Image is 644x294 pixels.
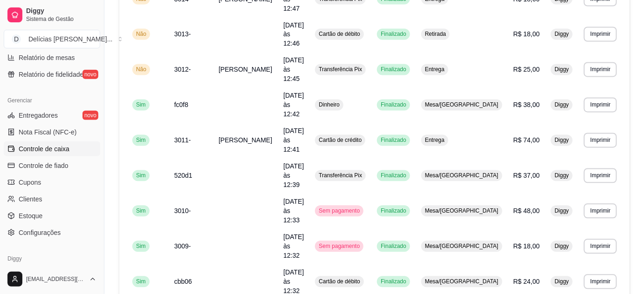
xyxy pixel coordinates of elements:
[423,278,500,286] span: Mesa/[GEOGRAPHIC_DATA]
[584,133,617,148] button: Imprimir
[553,207,571,215] span: Diggy
[283,57,304,83] span: [DATE] às 12:45
[584,168,617,183] button: Imprimir
[379,101,408,109] span: Finalizado
[174,31,191,38] span: 3013-
[174,137,191,144] span: 3011-
[423,207,500,215] span: Mesa/[GEOGRAPHIC_DATA]
[584,98,617,113] button: Imprimir
[584,274,617,289] button: Imprimir
[4,108,100,123] a: Entregadoresnovo
[553,278,571,286] span: Diggy
[379,207,408,215] span: Finalizado
[4,225,100,240] a: Configurações
[584,239,617,254] button: Imprimir
[379,243,408,250] span: Finalizado
[174,172,192,180] span: 520d1
[4,67,100,82] a: Relatório de fidelidadenovo
[317,243,362,250] span: Sem pagamento
[553,31,571,38] span: Diggy
[19,127,76,137] span: Nota Fiscal (NFC-e)
[174,243,191,250] span: 3009-
[283,127,304,154] span: [DATE] às 12:41
[379,137,408,144] span: Finalizado
[317,278,362,286] span: Cartão de débito
[283,234,304,260] span: [DATE] às 12:32
[26,275,85,283] span: [EMAIL_ADDRESS][DOMAIN_NAME]
[134,66,148,73] span: Não
[26,15,96,23] span: Sistema de Gestão
[317,207,362,215] span: Sem pagamento
[283,163,304,189] span: [DATE] às 12:39
[379,31,408,38] span: Finalizado
[514,243,540,250] span: R$ 18,00
[28,34,113,44] div: Delícias [PERSON_NAME] ...
[19,194,42,204] span: Clientes
[26,7,96,15] span: Diggy
[379,278,408,286] span: Finalizado
[553,137,571,144] span: Diggy
[174,66,191,73] span: 3012-
[134,31,148,38] span: Não
[134,172,148,180] span: Sim
[174,101,188,109] span: fc0f8
[4,4,100,26] a: DiggySistema de Gestão
[12,34,21,44] span: D
[4,50,100,65] a: Relatório de mesas
[423,101,500,109] span: Mesa/[GEOGRAPHIC_DATA]
[19,228,61,237] span: Configurações
[4,268,100,290] button: [EMAIL_ADDRESS][DOMAIN_NAME]
[19,178,41,187] span: Cupons
[423,172,500,180] span: Mesa/[GEOGRAPHIC_DATA]
[317,137,363,144] span: Cartão de crédito
[514,172,540,180] span: R$ 37,00
[317,101,342,109] span: Dinheiro
[283,92,304,118] span: [DATE] às 12:42
[134,137,148,144] span: Sim
[514,207,540,215] span: R$ 48,00
[584,204,617,219] button: Imprimir
[423,66,446,73] span: Entrega
[174,278,192,286] span: cbb06
[553,172,571,180] span: Diggy
[317,31,362,38] span: Cartão de débito
[19,70,83,79] span: Relatório de fidelidade
[4,125,100,140] a: Nota Fiscal (NFC-e)
[4,175,100,190] a: Cupons
[514,101,540,109] span: R$ 38,00
[174,207,191,215] span: 3010-
[283,198,304,224] span: [DATE] às 12:33
[584,62,617,77] button: Imprimir
[514,66,540,73] span: R$ 25,00
[4,158,100,173] a: Controle de fiado
[134,101,148,109] span: Sim
[219,66,272,73] span: [PERSON_NAME]
[134,278,148,286] span: Sim
[514,31,540,38] span: R$ 18,00
[423,137,446,144] span: Entrega
[19,111,58,120] span: Entregadores
[423,243,500,250] span: Mesa/[GEOGRAPHIC_DATA]
[4,208,100,223] a: Estoque
[317,66,364,73] span: Transferência Pix
[134,243,148,250] span: Sim
[4,93,100,108] div: Gerenciar
[4,192,100,207] a: Clientes
[317,172,364,180] span: Transferência Pix
[423,31,448,38] span: Retirada
[19,53,75,62] span: Relatório de mesas
[553,243,571,250] span: Diggy
[283,21,304,47] span: [DATE] às 12:46
[4,141,100,156] a: Controle de caixa
[19,211,42,220] span: Estoque
[379,172,408,180] span: Finalizado
[553,101,571,109] span: Diggy
[4,251,100,266] div: Diggy
[584,27,617,42] button: Imprimir
[514,137,540,144] span: R$ 74,00
[19,161,69,170] span: Controle de fiado
[19,144,69,154] span: Controle de caixa
[514,278,540,286] span: R$ 24,00
[553,66,571,73] span: Diggy
[134,207,148,215] span: Sim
